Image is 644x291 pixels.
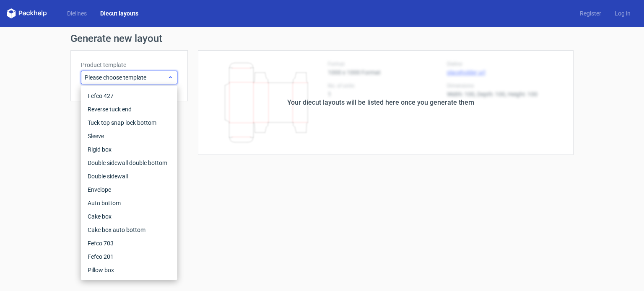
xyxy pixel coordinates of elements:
[84,263,174,277] div: Pillow box
[84,210,174,223] div: Cake box
[60,9,93,18] a: Dielines
[70,33,574,44] h1: Generate new layout
[84,129,174,143] div: Sleeve
[84,196,174,210] div: Auto bottom
[287,98,474,108] div: Your diecut layouts will be listed here once you generate them
[84,143,174,156] div: Rigid box
[608,9,637,18] a: Log in
[573,9,608,18] a: Register
[84,170,174,183] div: Double sidewall
[84,183,174,196] div: Envelope
[84,116,174,129] div: Tuck top snap lock bottom
[81,61,177,69] label: Product template
[93,9,145,18] a: Diecut layouts
[84,237,174,250] div: Fefco 703
[85,73,167,82] span: Please choose template
[84,250,174,263] div: Fefco 201
[84,89,174,103] div: Fefco 427
[84,156,174,170] div: Double sidewall double bottom
[84,223,174,237] div: Cake box auto bottom
[84,103,174,116] div: Reverse tuck end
